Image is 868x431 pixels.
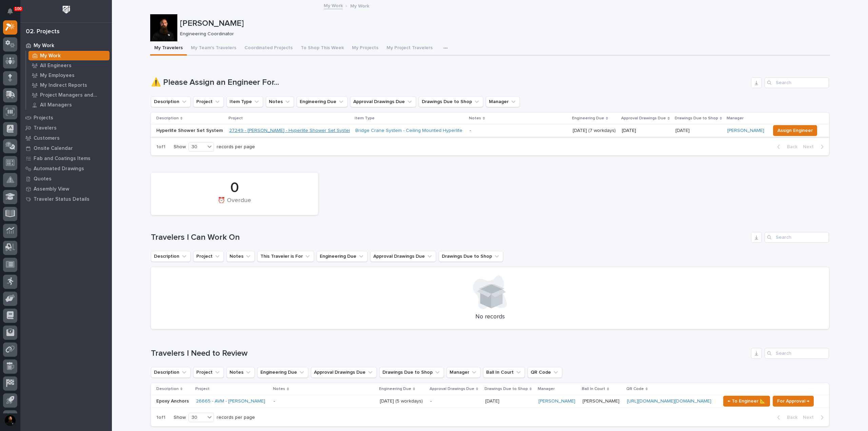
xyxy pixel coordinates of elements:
button: users-avatar [3,413,17,428]
button: Item Type [226,96,263,107]
a: Quotes [20,174,112,184]
tr: Epoxy Anchors26665 - AVM - [PERSON_NAME] - [DATE] (5 workdays)-[DATE][DATE] [PERSON_NAME] [PERSON... [151,395,829,408]
p: Project [229,115,243,122]
button: Description [151,96,191,107]
p: Notes [469,115,481,122]
button: Manager [486,96,520,107]
button: Ball In Court [483,367,525,378]
tr: Hyperlite Shower Set System27249 - [PERSON_NAME] - Hyperlite Shower Set System Bridge Crane Syste... [151,124,829,137]
a: Onsite Calendar [20,143,112,153]
button: Drawings Due to Shop [419,96,483,107]
div: - [470,128,471,134]
p: Traveler Status Details [34,196,90,202]
p: My Employees [40,73,75,79]
p: Travelers [34,125,57,131]
p: QR Code [626,385,644,393]
a: All Managers [26,100,112,110]
div: 30 [189,143,205,151]
button: My Travelers [150,41,187,56]
p: All Managers [40,102,72,108]
p: 100 [15,6,22,11]
button: Engineering Due [257,367,308,378]
h1: Travelers I Can Work On [151,233,748,242]
div: 30 [189,414,205,421]
button: Next [800,414,829,420]
p: My Work [34,43,54,49]
button: Project [193,96,224,107]
div: 0 [162,179,307,196]
span: Assign Engineer [777,126,813,135]
input: Search [765,232,829,243]
button: My Project Travelers [382,41,437,56]
p: Description [156,385,179,393]
a: Bridge Crane System - Ceiling Mounted Hyperlite [355,128,462,134]
p: [DATE] (5 workdays) [380,398,425,404]
p: Epoxy Anchors [156,398,191,404]
p: Projects [34,115,53,121]
span: Back [783,414,797,420]
p: My Work [40,53,61,59]
p: Project [195,385,210,393]
button: To Shop This Week [297,41,348,56]
p: Quotes [34,176,52,182]
p: Show [174,415,186,420]
div: ⏰ Overdue [162,197,307,211]
span: Back [783,144,797,150]
p: All Engineers [40,63,72,69]
p: My Work [350,2,369,9]
p: Drawings Due to Shop [675,115,718,122]
button: Coordinated Projects [240,41,297,56]
button: Notes [266,96,294,107]
button: This Traveler is For [257,251,314,262]
a: My Employees [26,71,112,80]
button: Engineering Due [297,96,348,107]
a: Assembly View [20,184,112,194]
img: Workspace Logo [60,3,73,16]
p: Customers [34,135,60,141]
p: 1 of 1 [151,139,171,155]
div: Search [765,348,829,359]
p: [PERSON_NAME] [180,19,827,28]
span: For Approval → [777,397,809,405]
p: - [430,398,480,404]
p: Show [174,144,186,150]
p: Notes [273,385,285,393]
button: Assign Engineer [773,125,817,136]
button: Approval Drawings Due [370,251,436,262]
p: Manager [538,385,555,393]
button: Notifications [3,4,17,18]
a: 26665 - AVM - [PERSON_NAME] [196,398,265,404]
p: My Indirect Reports [40,82,87,89]
span: ← To Engineer 📐 [728,397,766,405]
button: Back [772,414,800,420]
input: Search [765,77,829,88]
button: Description [151,251,191,262]
a: Fab and Coatings Items [20,153,112,163]
p: Project Managers and Engineers [40,92,107,98]
a: My Work [20,40,112,51]
a: [URL][DOMAIN_NAME][DOMAIN_NAME] [627,399,711,404]
p: Automated Drawings [34,166,84,172]
p: Manager [727,115,744,122]
button: For Approval → [773,396,814,407]
p: [DATE] [622,128,670,134]
a: Traveler Status Details [20,194,112,204]
button: Drawings Due to Shop [439,251,503,262]
p: Description [156,115,179,122]
a: All Engineers [26,61,112,70]
p: Ball In Court [582,385,605,393]
p: Engineering Due [572,115,604,122]
h1: ⚠️ Please Assign an Engineer For... [151,78,748,87]
p: No records [159,313,821,321]
p: [DATE] [485,397,501,404]
button: My Team's Travelers [187,41,240,56]
a: My Work [26,51,112,60]
a: Projects [20,113,112,123]
div: Notifications100 [8,8,17,19]
p: records per page [217,415,255,420]
button: Approval Drawings Due [311,367,377,378]
a: Travelers [20,123,112,133]
button: Back [772,144,800,150]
